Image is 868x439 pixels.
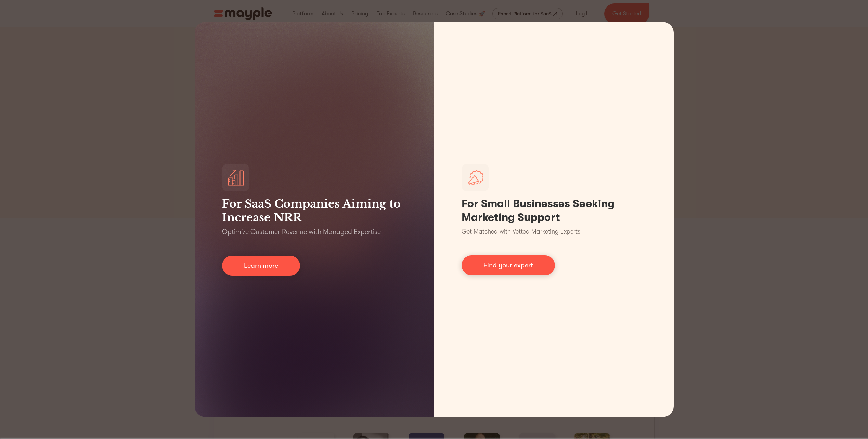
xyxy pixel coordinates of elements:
p: Optimize Customer Revenue with Managed Expertise [222,227,381,237]
a: Learn more [222,256,300,276]
h3: For SaaS Companies Aiming to Increase NRR [222,197,407,224]
a: Find your expert [462,255,555,275]
h1: For Small Businesses Seeking Marketing Support [462,197,646,224]
p: Get Matched with Vetted Marketing Experts [462,227,580,236]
